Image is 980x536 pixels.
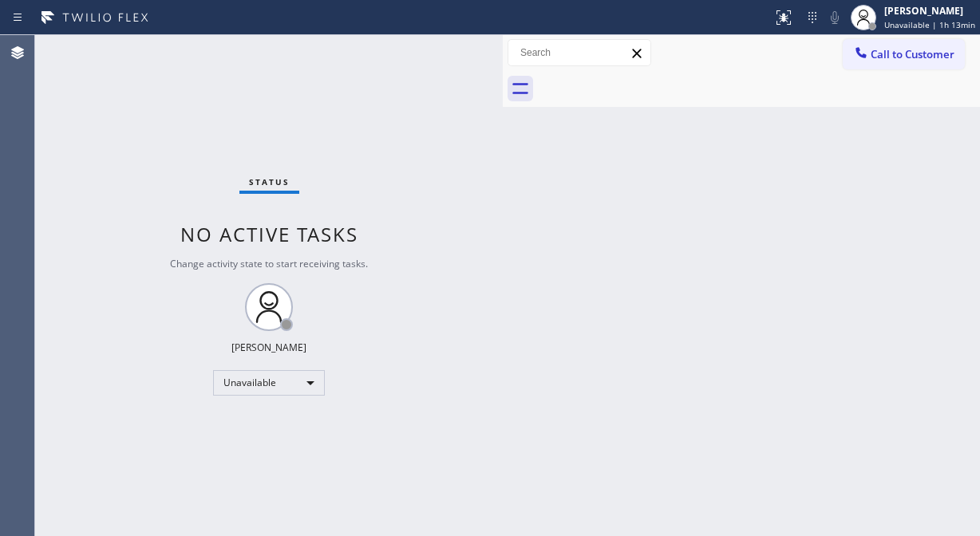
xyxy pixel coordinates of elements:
span: Change activity state to start receiving tasks. [170,257,368,270]
span: No active tasks [180,221,358,247]
div: [PERSON_NAME] [231,341,306,354]
input: Search [508,40,650,65]
span: Call to Customer [871,47,954,61]
span: Status [249,176,290,187]
button: Call to Customer [843,39,965,69]
div: [PERSON_NAME] [884,4,975,18]
span: Unavailable | 1h 13min [884,19,975,30]
div: Unavailable [213,370,325,396]
button: Mute [824,6,846,29]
